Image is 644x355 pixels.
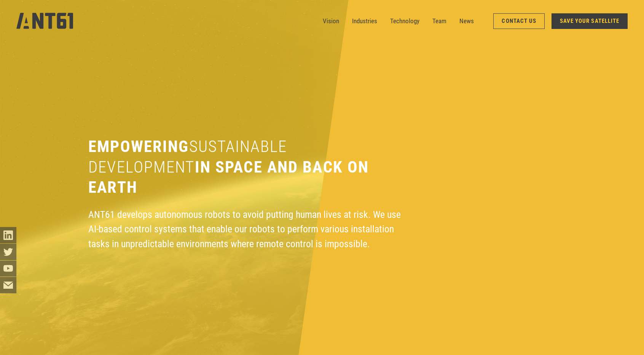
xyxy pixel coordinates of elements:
a: Technology [390,13,419,29]
a: Contact Us [493,13,545,29]
a: home [16,10,74,32]
div: ANT61 develops autonomous robots to avoid putting human lives at risk. We use AI-based control sy... [88,207,402,251]
h1: Empowering in space and back on earth [88,136,402,197]
a: News [459,13,474,29]
span: sustainable development [88,137,287,176]
a: SAVE YOUR SATELLITE [552,13,628,29]
a: Vision [323,13,339,29]
a: Industries [352,13,377,29]
a: Team [432,13,446,29]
